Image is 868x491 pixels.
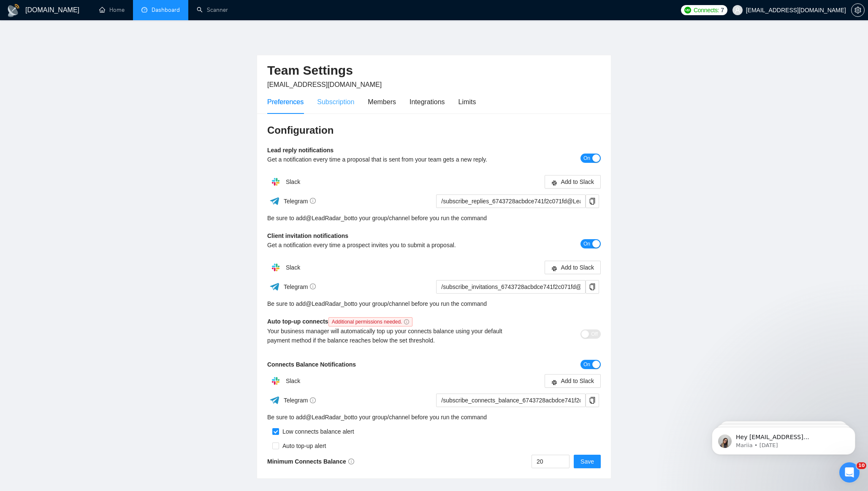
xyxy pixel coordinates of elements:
button: slackAdd to Slack [545,374,601,388]
div: Get a notification every time a prospect invites you to submit a proposal. [267,240,518,250]
span: copy [586,397,599,404]
img: ww3wtPAAAAAElFTkSuQmCC [269,196,280,206]
div: Integrations [410,97,445,107]
span: copy [586,283,599,290]
button: slackAdd to Slack [545,261,601,274]
b: Minimum Connects Balance [267,458,354,465]
span: info-circle [404,319,409,324]
div: Get a notification every time a proposal that is sent from your team gets a new reply. [267,155,518,164]
img: hpQkSZIkSZIkSZIkSZIkSZIkSZIkSZIkSZIkSZIkSZIkSZIkSZIkSZIkSZIkSZIkSZIkSZIkSZIkSZIkSZIkSZIkSZIkSZIkS... [267,173,284,190]
div: Be sure to add to your group/channel before you run the command [267,299,601,308]
span: On [583,154,590,163]
span: On [583,239,590,248]
button: setting [851,3,865,17]
span: info-circle [310,198,316,204]
span: info-circle [310,397,316,403]
iframe: Intercom live chat [839,462,860,483]
span: 7 [721,5,724,15]
a: @LeadRadar_bot [306,213,353,223]
div: Limits [458,97,476,107]
b: Lead reply notifications [267,147,334,154]
span: Add to Slack [561,263,594,272]
h3: Configuration [267,124,601,137]
button: slackAdd to Slack [545,175,601,189]
img: upwork-logo.png [684,7,691,13]
div: Your business manager will automatically top up your connects balance using your default payment ... [267,326,518,345]
div: Preferences [267,97,304,107]
div: Be sure to add to your group/channel before you run the command [267,413,601,422]
span: Slack [286,178,300,185]
h2: Team Settings [267,62,601,79]
button: copy [586,194,599,208]
img: logo [7,4,20,17]
a: @LeadRadar_bot [306,413,353,422]
span: 10 [857,462,866,469]
span: Save [580,457,594,466]
span: info-circle [310,283,316,289]
span: [EMAIL_ADDRESS][DOMAIN_NAME] [267,81,382,88]
b: Client invitation notifications [267,232,348,239]
a: setting [851,7,865,13]
div: Members [368,97,396,107]
span: Telegram [284,397,316,404]
span: Telegram [284,283,316,290]
span: slack [551,379,557,385]
button: copy [586,394,599,407]
a: homeHome [99,6,125,13]
b: Auto top-up connects [267,318,416,325]
span: Telegram [284,198,316,205]
a: dashboardDashboard [141,6,180,13]
a: @LeadRadar_bot [306,299,353,308]
img: hpQkSZIkSZIkSZIkSZIkSZIkSZIkSZIkSZIkSZIkSZIkSZIkSZIkSZIkSZIkSZIkSZIkSZIkSZIkSZIkSZIkSZIkSZIkSZIkS... [267,259,284,276]
iframe: Intercom notifications message [699,409,868,468]
div: Low connects balance alert [279,427,354,436]
img: ww3wtPAAAAAElFTkSuQmCC [269,281,280,292]
span: Slack [286,264,300,271]
b: Connects Balance Notifications [267,361,356,368]
span: copy [586,198,599,205]
span: On [583,360,590,369]
span: Slack [286,378,300,384]
span: Connects: [694,5,719,15]
span: slack [551,265,557,272]
span: Add to Slack [561,376,594,386]
div: Be sure to add to your group/channel before you run the command [267,213,601,223]
span: slack [551,180,557,186]
span: Add to Slack [561,177,594,186]
div: Auto top-up alert [279,441,326,451]
div: Subscription [317,97,354,107]
span: Additional permissions needed. [328,317,413,326]
img: ww3wtPAAAAAElFTkSuQmCC [269,395,280,405]
button: Save [574,455,601,468]
a: searchScanner [197,6,228,13]
span: info-circle [348,459,354,464]
img: hpQkSZIkSZIkSZIkSZIkSZIkSZIkSZIkSZIkSZIkSZIkSZIkSZIkSZIkSZIkSZIkSZIkSZIkSZIkSZIkSZIkSZIkSZIkSZIkS... [267,372,284,389]
button: copy [586,280,599,294]
span: user [735,7,741,13]
span: Off [591,329,598,339]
